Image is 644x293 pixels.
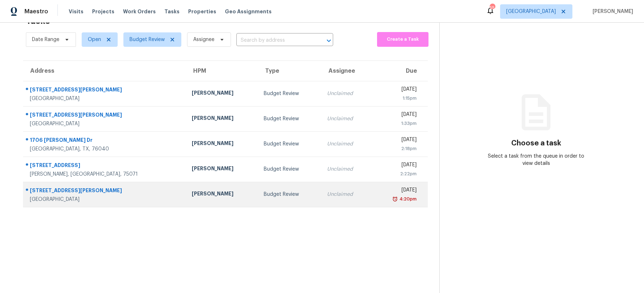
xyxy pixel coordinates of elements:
span: Assignee [193,36,214,43]
th: HPM [186,61,258,81]
div: [GEOGRAPHIC_DATA] [30,196,180,203]
div: [DATE] [377,86,417,95]
span: Create a Task [381,35,425,44]
div: Select a task from the queue in order to view details [488,153,584,167]
span: Date Range [32,36,59,43]
img: Overdue Alarm Icon [392,195,398,203]
div: [DATE] [377,136,417,145]
input: Search by address [236,35,313,46]
div: [DATE] [377,111,417,120]
div: 4:20pm [398,195,417,203]
div: [STREET_ADDRESS] [30,162,180,171]
div: 2:18pm [377,145,417,152]
span: [PERSON_NAME] [590,8,633,15]
div: Unclaimed [327,191,366,198]
div: [PERSON_NAME] [192,140,252,149]
th: Due [372,61,428,81]
span: Geo Assignments [225,8,272,15]
div: [DATE] [377,186,417,195]
h3: Choose a task [511,140,561,147]
div: 1:33pm [377,120,417,127]
th: Type [258,61,321,81]
div: [STREET_ADDRESS][PERSON_NAME] [30,187,180,196]
span: Tasks [164,9,180,14]
div: Budget Review [264,140,316,148]
div: Budget Review [264,166,316,173]
th: Address [23,61,186,81]
div: Unclaimed [327,90,366,97]
div: [PERSON_NAME] [192,165,252,174]
div: [PERSON_NAME], [GEOGRAPHIC_DATA], 75071 [30,171,180,178]
button: Create a Task [377,32,428,47]
div: [PERSON_NAME] [192,190,252,199]
div: [DATE] [377,161,417,170]
div: [GEOGRAPHIC_DATA], TX, 76040 [30,145,180,153]
div: Unclaimed [327,166,366,173]
div: 1706 [PERSON_NAME] Dr [30,136,180,145]
span: Maestro [24,8,48,15]
div: Budget Review [264,90,316,97]
div: [STREET_ADDRESS][PERSON_NAME] [30,86,180,95]
div: [GEOGRAPHIC_DATA] [30,95,180,102]
div: Unclaimed [327,115,366,122]
button: Open [324,36,334,46]
div: 1:15pm [377,95,417,102]
span: Visits [69,8,83,15]
div: [STREET_ADDRESS][PERSON_NAME] [30,111,180,120]
span: [GEOGRAPHIC_DATA] [506,8,556,15]
div: Unclaimed [327,140,366,148]
div: [PERSON_NAME] [192,114,252,123]
span: Work Orders [123,8,156,15]
th: Assignee [321,61,372,81]
span: Projects [92,8,114,15]
span: Budget Review [130,36,165,43]
div: 2:22pm [377,170,417,177]
span: Properties [188,8,216,15]
div: [GEOGRAPHIC_DATA] [30,120,180,127]
div: Budget Review [264,115,316,122]
div: Budget Review [264,191,316,198]
div: 55 [490,4,495,12]
div: [PERSON_NAME] [192,89,252,98]
span: Open [88,36,101,43]
h2: Tasks [26,17,50,24]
